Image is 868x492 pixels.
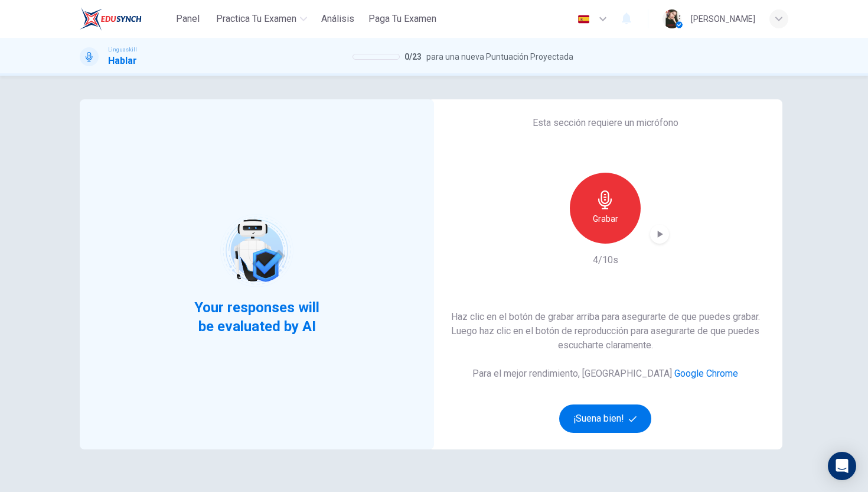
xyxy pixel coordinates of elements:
div: [PERSON_NAME] [691,12,755,26]
img: robot icon [219,213,294,288]
h6: Para el mejor rendimiento, [GEOGRAPHIC_DATA] [472,367,738,381]
span: Análisis [321,12,354,26]
h6: 4/10s [593,253,618,267]
button: Practica tu examen [211,8,312,30]
span: Panel [176,12,200,26]
span: Paga Tu Examen [368,12,436,26]
span: Practica tu examen [216,12,296,26]
span: Linguaskill [108,46,137,54]
button: ¡Suena bien! [559,404,651,433]
span: para una nueva Puntuación Proyectada [426,50,573,64]
a: Google Chrome [674,368,738,379]
span: 0 / 23 [404,50,422,64]
button: Paga Tu Examen [364,8,441,30]
div: Open Intercom Messenger [828,452,856,480]
img: es [576,15,591,24]
h6: Haz clic en el botón de grabar arriba para asegurarte de que puedes grabar. Luego haz clic en el ... [447,310,763,352]
button: Análisis [316,8,359,30]
img: Profile picture [663,9,681,28]
h6: Esta sección requiere un micrófono [533,116,678,130]
a: EduSynch logo [80,7,169,31]
h1: Hablar [108,54,137,68]
img: EduSynch logo [80,7,142,31]
button: Grabar [570,173,641,244]
button: Panel [169,8,207,30]
h6: Grabar [593,212,618,226]
span: Your responses will be evaluated by AI [185,298,329,336]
